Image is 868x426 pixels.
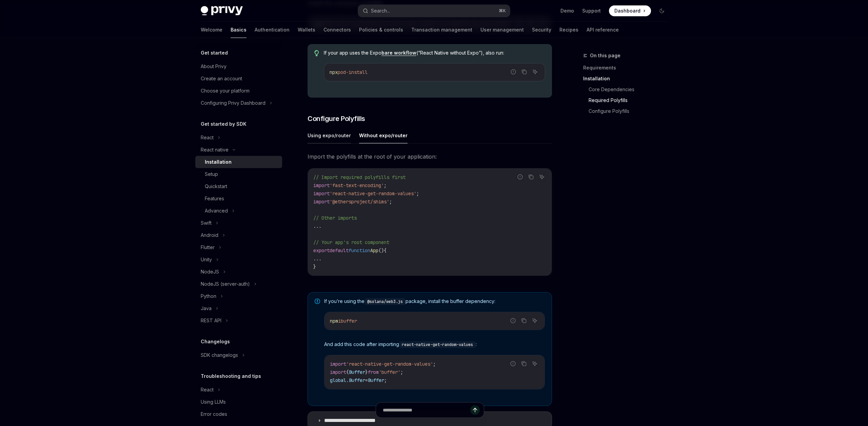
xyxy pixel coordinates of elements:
[330,377,346,383] span: global
[379,369,400,375] span: 'buffer'
[298,22,315,38] a: Wallets
[531,67,539,76] button: Ask AI
[330,199,389,205] span: '@ethersproject/shims'
[349,247,370,253] span: function
[255,22,290,38] a: Authentication
[359,127,408,143] button: Without expo/router
[537,173,546,181] button: Ask AI
[201,22,222,38] a: Welcome
[559,22,578,38] a: Recipes
[195,192,282,205] a: Features
[589,106,673,117] a: Configure Polyfills
[201,146,229,154] div: React native
[315,299,320,304] svg: Note
[346,377,349,383] span: .
[313,190,330,197] span: import
[201,120,246,128] h5: Get started by SDK
[527,173,535,181] button: Copy the contents from the code block
[308,127,351,143] button: Using expo/router
[590,52,620,60] span: On this page
[346,361,433,367] span: 'react-native-get-random-values'
[201,292,216,300] div: Python
[308,152,552,161] span: Import the polyfills at the root of your application:
[231,22,246,38] a: Basics
[583,62,673,73] a: Requirements
[330,369,346,375] span: import
[381,50,416,56] a: bare workflow
[201,268,219,276] div: NodeJS
[323,22,351,38] a: Connectors
[530,359,539,368] button: Ask AI
[313,247,330,253] span: export
[346,369,349,375] span: {
[205,170,218,178] div: Setup
[370,247,378,253] span: App
[201,338,230,346] h5: Changelogs
[516,173,525,181] button: Report incorrect code
[201,134,214,142] div: React
[330,318,338,324] span: npm
[509,316,517,325] button: Report incorrect code
[313,199,330,205] span: import
[201,304,212,312] div: Java
[499,8,506,14] span: ⌘ K
[201,75,242,83] div: Create an account
[201,219,212,227] div: Swift
[201,243,215,251] div: Flutter
[480,22,524,38] a: User management
[314,50,319,56] svg: Tip
[384,247,387,253] span: {
[341,318,357,324] span: buffer
[201,398,226,406] div: Using LLMs
[201,372,261,380] h5: Troubleshooting and tips
[520,67,529,76] button: Copy the contents from the code block
[433,361,436,367] span: ;
[195,408,282,420] a: Error codes
[368,369,379,375] span: from
[313,264,316,270] span: }
[378,247,384,253] span: ()
[330,361,346,367] span: import
[330,247,349,253] span: default
[530,316,539,325] button: Ask AI
[201,62,226,70] div: About Privy
[201,256,212,264] div: Unity
[195,180,282,192] a: Quickstart
[338,318,341,324] span: i
[324,341,545,348] span: And add this code after importing :
[587,22,619,38] a: API reference
[400,369,403,375] span: ;
[201,351,238,359] div: SDK changelogs
[330,190,416,197] span: 'react-native-get-random-values'
[532,22,551,38] a: Security
[308,114,365,123] span: Configure Polyfills
[589,95,673,106] a: Required Polyfills
[195,156,282,168] a: Installation
[205,195,224,203] div: Features
[560,7,574,14] a: Demo
[201,87,250,95] div: Choose your platform
[201,410,227,418] div: Error codes
[330,69,338,75] span: npx
[201,49,228,57] h5: Get started
[313,182,330,188] span: import
[359,22,403,38] a: Policies & controls
[330,182,384,188] span: 'fast-text-encoding'
[365,369,368,375] span: }
[201,6,243,16] img: dark logo
[313,223,321,229] span: ...
[324,49,545,56] span: If your app uses the Expo (“React Native without Expo”), also run:
[195,168,282,180] a: Setup
[205,182,227,190] div: Quickstart
[389,199,392,205] span: ;
[519,359,528,368] button: Copy the contents from the code block
[509,359,517,368] button: Report incorrect code
[589,84,673,95] a: Core Dependencies
[358,5,510,17] button: Search...⌘K
[313,256,321,262] span: ...
[365,377,368,383] span: =
[349,369,365,375] span: Buffer
[313,174,406,180] span: // Import required polyfills first
[384,182,387,188] span: ;
[195,85,282,97] a: Choose your platform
